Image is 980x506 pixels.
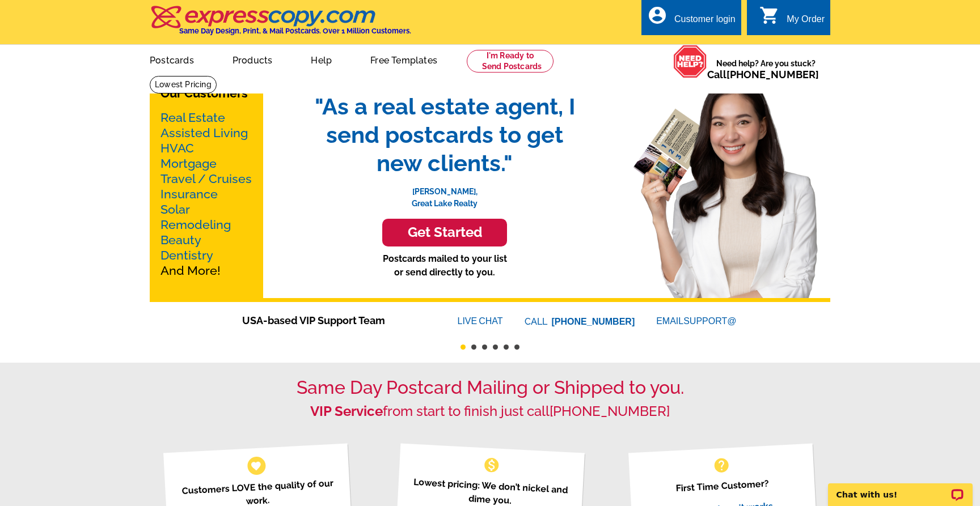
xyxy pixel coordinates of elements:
p: First Time Customer? [642,475,802,497]
button: 2 of 6 [471,345,476,350]
span: favorite [250,460,262,471]
p: Postcards mailed to your list or send directly to you. [303,252,586,279]
p: [PERSON_NAME], Great Lake Realty [303,177,586,210]
font: LIVE [458,314,479,328]
div: My Order [787,14,825,30]
a: Get Started [303,219,586,246]
a: Free Templates [352,46,455,73]
img: help [673,45,707,78]
a: Insurance [160,187,218,201]
iframe: LiveChat chat widget [821,470,980,506]
a: Beauty [160,233,201,247]
span: help [712,456,730,474]
button: 1 of 6 [461,345,466,350]
button: 6 of 6 [514,345,519,350]
a: [PHONE_NUMBER] [726,69,819,80]
h1: Same Day Postcard Mailing or Shipped to you. [150,377,830,398]
h4: Same Day Design, Print, & Mail Postcards. Over 1 Million Customers. [179,27,411,35]
a: Real Estate [160,110,225,125]
a: Dentistry [160,248,213,262]
button: 3 of 6 [482,345,487,350]
a: account_circle Customer login [647,12,736,27]
i: shopping_cart [759,5,780,25]
strong: VIP Service [310,403,383,419]
h3: Get Started [396,224,493,241]
a: EMAILSUPPORT@ [656,316,738,326]
i: account_circle [647,5,668,25]
font: CALL [525,315,549,329]
a: Postcards [132,46,212,73]
button: 4 of 6 [493,345,498,350]
h2: from start to finish just call [150,403,830,420]
span: USA-based VIP Support Team [242,313,424,328]
span: Need help? Are you stuck? [707,58,825,80]
a: shopping_cart My Order [759,12,825,27]
a: Mortgage [160,156,217,171]
span: Call [707,69,819,80]
a: Travel / Cruises [160,172,252,186]
span: monetization_on [483,456,501,474]
a: Same Day Design, Print, & Mail Postcards. Over 1 Million Customers. [150,14,411,35]
button: 5 of 6 [504,345,509,350]
a: Assisted Living [160,126,248,140]
a: [PHONE_NUMBER] [552,317,635,326]
div: Customer login [674,14,736,30]
a: Products [214,46,291,73]
span: "As a real estate agent, I send postcards to get new clients." [303,92,586,177]
a: Remodeling [160,218,231,232]
a: [PHONE_NUMBER] [550,403,670,419]
a: Help [293,46,350,73]
a: LIVECHAT [458,316,503,326]
a: HVAC [160,141,194,155]
a: Solar [160,202,190,216]
p: And More! [160,110,252,278]
font: SUPPORT@ [683,314,738,328]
